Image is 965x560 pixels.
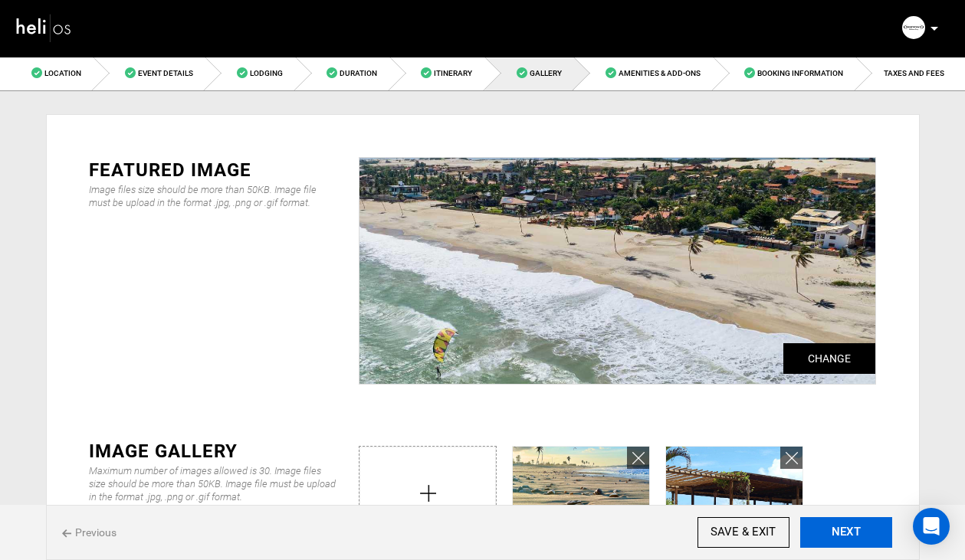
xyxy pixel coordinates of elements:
span: TAXES AND FEES [884,69,944,77]
span: Previous [62,525,117,540]
a: Remove [627,447,649,469]
img: b98af3b0bc1a7999326b255b2ec373b4.jpeg [359,158,875,384]
label: Change [783,343,875,374]
img: 47905b7db714750b6b69a46a2c85af14.jpeg [902,16,925,39]
span: Location [44,69,81,77]
img: bb0e2788-fca4-44e2-b906-22a27e02fca1_9218_2f1d123c1d8635ba28a405ca34cabec4_pkg_cgl.jpg [513,447,649,560]
div: Image files size should be more than 50KB. Image file must be upload in the format .jpg, .png or ... [89,183,336,209]
img: af29477d-b0a2-45c0-893b-fde9bc45ca95_9218_7584795de90d8a418977fb1376e78710_pkg_cgl.jpg [666,447,803,560]
div: Open Intercom Messenger [913,508,950,545]
span: Lodging [250,69,283,77]
span: Event Details [138,69,193,77]
span: Gallery [530,69,562,77]
span: Itinerary [434,69,472,77]
span: Amenities & Add-Ons [619,69,701,77]
input: SAVE & EXIT [697,517,789,548]
button: NEXT [800,517,892,548]
img: heli-logo [15,11,73,44]
div: IMAGE GALLERY [89,438,336,464]
a: Remove [780,447,803,469]
img: back%20icon.svg [62,529,71,538]
span: Booking Information [757,69,843,77]
div: Maximum number of images allowed is 30. Image files size should be more than 50KB. Image file mus... [89,464,336,503]
div: FEATURED IMAGE [89,157,336,183]
span: Duration [340,69,377,77]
